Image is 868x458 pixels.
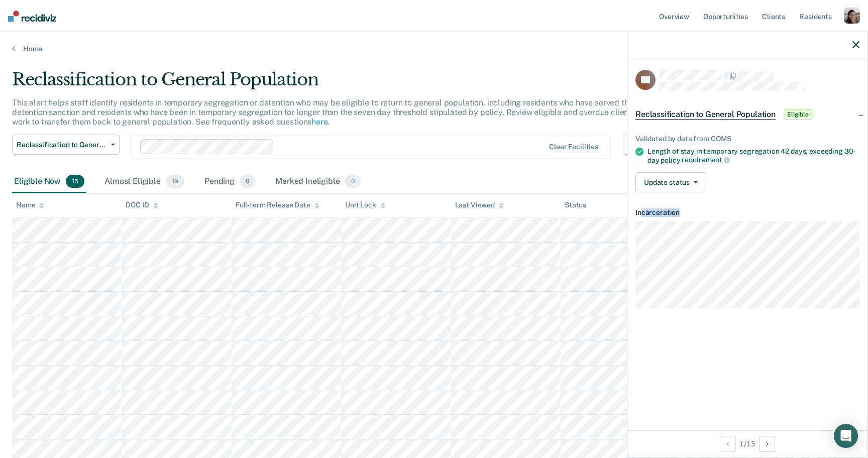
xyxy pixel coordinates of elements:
div: DOC ID [126,201,158,209]
div: Clear facilities [549,143,598,151]
div: Validated by data from COMS [635,135,859,143]
span: Eligible [784,109,812,120]
div: Reclassification to General Population [12,69,663,98]
a: Home [12,44,856,53]
div: Name [16,201,44,209]
button: Previous Opportunity [720,436,736,452]
div: Status [565,201,586,209]
div: Almost Eligible [102,171,186,193]
dt: Incarceration [635,208,859,217]
p: This alert helps staff identify residents in temporary segregation or detention who may be eligib... [12,98,652,127]
a: here [311,117,328,127]
span: 15 [66,175,84,188]
div: Open Intercom Messenger [834,424,858,448]
div: Full-term Release Date [236,201,319,209]
div: Reclassification to General PopulationEligible [627,98,867,131]
span: requirement [682,156,729,164]
span: Reclassification to General Population [17,141,107,149]
div: Marked Ineligible [273,171,363,193]
img: Recidiviz [8,11,56,22]
button: Next Opportunity [759,436,775,452]
div: Eligible Now [12,171,86,193]
div: Length of stay in temporary segregation 42 days, exceeding 30-day policy [647,147,859,164]
div: Unit Lock [345,201,385,209]
div: Pending [202,171,257,193]
span: 0 [240,175,255,188]
span: 19 [166,175,184,188]
div: Last Viewed [455,201,504,209]
button: Update status [635,172,706,192]
div: 1 / 15 [627,430,867,457]
span: 0 [345,175,360,188]
span: Reclassification to General Population [635,109,776,120]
